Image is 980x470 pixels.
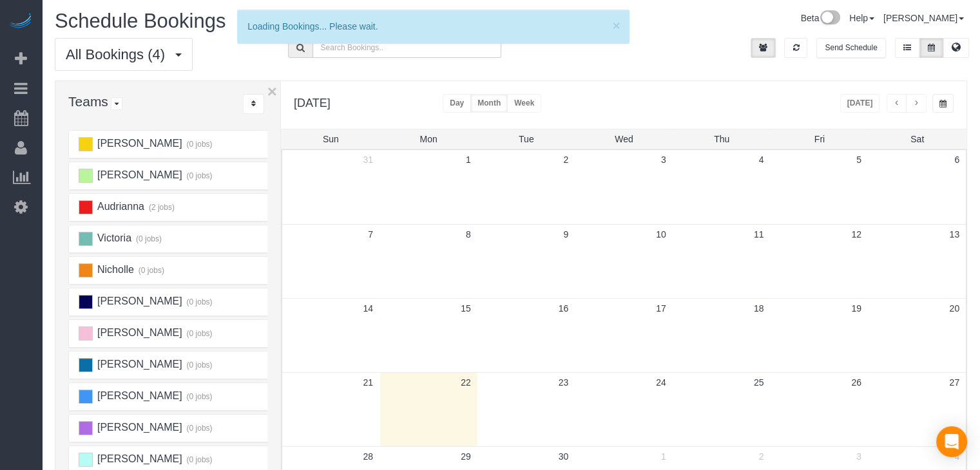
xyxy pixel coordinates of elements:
[943,225,966,244] a: 13
[185,171,213,180] small: (0 jobs)
[361,225,380,244] a: 7
[185,329,213,338] small: (0 jobs)
[68,94,108,109] span: Teams
[243,94,264,114] div: ...
[95,138,182,149] span: [PERSON_NAME]
[615,134,633,144] span: Wed
[507,94,541,113] button: Week
[552,373,575,392] a: 23
[816,38,885,58] button: Send Schedule
[137,266,164,275] small: (0 jobs)
[557,150,575,169] a: 2
[910,134,924,144] span: Sat
[845,225,868,244] a: 12
[356,447,380,466] a: 28
[747,225,771,244] a: 11
[356,150,380,169] a: 31
[95,232,131,243] span: Victoria
[850,447,868,466] a: 3
[845,373,868,392] a: 26
[95,327,182,338] span: [PERSON_NAME]
[443,94,471,113] button: Day
[185,424,213,433] small: (0 jobs)
[943,299,966,318] a: 20
[247,20,619,33] div: Loading Bookings... Please wait.
[356,373,380,392] a: 21
[943,373,966,392] a: 27
[267,83,277,100] button: ×
[753,447,771,466] a: 2
[95,201,144,212] span: Audrianna
[95,264,133,275] span: Nicholle
[557,225,575,244] a: 9
[454,299,477,318] a: 15
[454,447,477,466] a: 29
[66,46,171,62] span: All Bookings (4)
[714,134,729,144] span: Thu
[356,299,380,318] a: 14
[655,150,673,169] a: 3
[845,299,868,318] a: 19
[849,13,874,23] a: Help
[147,203,175,212] small: (2 jobs)
[800,13,840,23] a: Beta
[936,426,967,457] div: Open Intercom Messenger
[819,10,840,27] img: New interface
[95,359,182,370] span: [PERSON_NAME]
[649,299,673,318] a: 17
[470,94,508,113] button: Month
[814,134,825,144] span: Fri
[850,150,868,169] a: 5
[649,373,673,392] a: 24
[312,38,502,58] input: Search Bookings..
[552,299,575,318] a: 16
[655,447,673,466] a: 1
[454,373,477,392] a: 22
[95,422,182,433] span: [PERSON_NAME]
[459,150,477,169] a: 1
[323,134,339,144] span: Sun
[185,140,213,149] small: (0 jobs)
[185,455,213,464] small: (0 jobs)
[55,38,193,71] button: All Bookings (4)
[55,10,226,32] span: Schedule Bookings
[251,100,256,108] i: Sort Teams
[753,150,771,169] a: 4
[840,94,880,113] button: [DATE]
[95,296,182,306] span: [PERSON_NAME]
[612,19,620,32] button: ×
[185,361,213,370] small: (0 jobs)
[948,150,966,169] a: 6
[95,453,182,464] span: [PERSON_NAME]
[185,297,213,306] small: (0 jobs)
[185,392,213,401] small: (0 jobs)
[747,373,771,392] a: 25
[747,299,771,318] a: 18
[95,390,182,401] span: [PERSON_NAME]
[649,225,673,244] a: 10
[519,134,534,144] span: Tue
[95,169,182,180] span: [PERSON_NAME]
[294,94,331,110] h2: [DATE]
[8,13,34,31] img: Automaid Logo
[552,447,575,466] a: 30
[459,225,477,244] a: 8
[134,234,162,243] small: (0 jobs)
[419,134,437,144] span: Mon
[883,13,964,23] a: [PERSON_NAME]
